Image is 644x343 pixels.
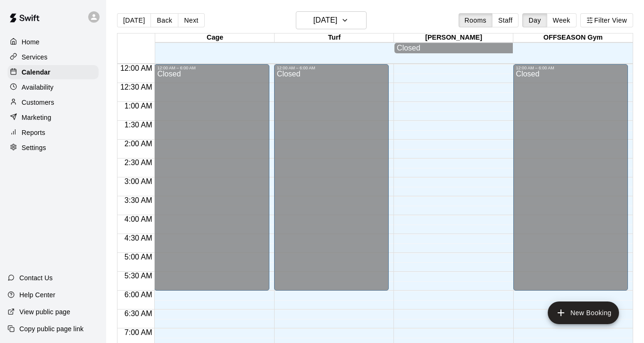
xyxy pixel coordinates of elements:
a: Reports [8,125,99,140]
p: Settings [22,143,46,152]
div: 12:00 AM – 6:00 AM: Closed [154,64,269,291]
a: Customers [8,95,99,109]
div: 12:00 AM – 6:00 AM: Closed [513,64,628,291]
span: 6:30 AM [122,310,155,318]
span: 5:30 AM [122,272,155,280]
button: [DATE] [117,13,151,27]
p: Home [22,37,40,47]
p: Customers [22,98,54,107]
span: 6:00 AM [122,291,155,299]
span: 7:00 AM [122,328,155,336]
button: add [548,301,619,324]
p: Availability [22,83,54,92]
button: [DATE] [296,11,367,29]
p: Copy public page link [19,324,84,334]
button: Day [522,13,547,27]
span: 1:30 AM [122,121,155,129]
span: 12:30 AM [118,83,155,91]
button: Week [547,13,577,27]
button: Rooms [459,13,493,27]
a: Marketing [8,110,99,125]
div: 12:00 AM – 6:00 AM [157,66,266,70]
button: Back [151,13,178,27]
button: Next [178,13,204,27]
span: 5:00 AM [122,253,155,261]
p: Marketing [22,113,51,122]
div: Cage [155,33,275,42]
a: Home [8,35,99,49]
p: Help Center [19,290,55,300]
div: [PERSON_NAME] [394,33,513,42]
div: Closed [277,70,386,294]
span: 12:00 AM [118,64,155,72]
button: Staff [492,13,519,27]
div: Closed [397,44,510,52]
div: Closed [516,70,625,294]
a: Services [8,50,99,64]
div: Turf [275,33,394,42]
p: Contact Us [19,273,53,283]
p: Reports [22,128,45,137]
p: View public page [19,307,70,317]
span: 1:00 AM [122,102,155,110]
p: Services [22,52,48,62]
button: Filter View [580,13,633,27]
a: Calendar [8,65,99,79]
a: Settings [8,141,99,155]
span: 2:00 AM [122,140,155,148]
span: 2:30 AM [122,159,155,167]
p: Calendar [22,67,50,77]
div: 12:00 AM – 6:00 AM [516,66,625,70]
div: 12:00 AM – 6:00 AM: Closed [274,64,389,291]
span: 4:30 AM [122,234,155,242]
div: Closed [157,70,266,294]
span: 4:00 AM [122,215,155,223]
div: 12:00 AM – 6:00 AM [277,66,386,70]
div: OFFSEASON Gym [513,33,633,42]
h6: [DATE] [313,14,337,27]
span: 3:00 AM [122,177,155,185]
span: 3:30 AM [122,196,155,204]
a: Availability [8,80,99,94]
